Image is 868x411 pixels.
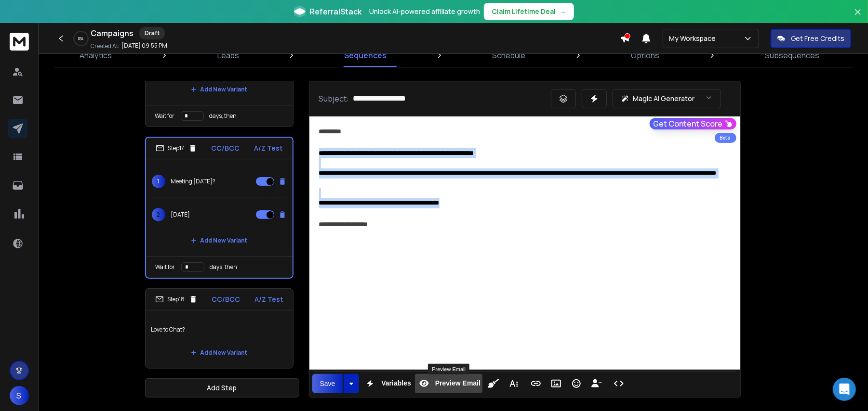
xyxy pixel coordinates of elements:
button: Save [312,374,343,393]
div: Step 18 [155,295,198,304]
p: 0 % [79,36,84,41]
p: Options [631,50,659,61]
p: Wait for [156,263,175,271]
p: Schedule [492,50,525,61]
div: Preview Email [428,364,469,374]
p: Subject: [319,93,349,104]
button: Add New Variant [183,343,255,362]
button: Add Step [145,378,299,398]
div: Step 17 [156,144,197,153]
p: days, then [210,112,237,120]
p: Analytics [80,50,112,61]
button: Code View [610,374,628,393]
div: Draft [139,27,165,39]
li: Step18CC/BCCA/Z TestLove to Chat?Add New Variant [145,288,294,369]
button: Get Content Score [650,118,736,129]
span: → [560,7,566,16]
button: Magic AI Generator [613,89,721,108]
p: [DATE] 09:55 PM [121,42,167,50]
button: Close banner [852,6,864,29]
p: A/Z Test [254,143,283,153]
button: Insert Image (Ctrl+P) [547,374,565,393]
button: Add New Variant [183,80,255,99]
p: CC/BCC [212,295,240,304]
p: Magic AI Generator [633,94,695,103]
button: Variables [361,374,413,393]
button: Insert Unsubscribe Link [588,374,606,393]
button: S [10,386,29,405]
p: Love to Chat? [151,316,287,343]
p: Get Free Credits [791,34,844,43]
a: Subsequences [759,44,825,67]
p: Unlock AI-powered affiliate growth [369,7,480,16]
h1: Campaigns [91,27,134,39]
p: Subsequences [765,50,819,61]
button: More Text [505,374,523,393]
div: Open Intercom Messenger [833,378,856,401]
button: Emoticons [567,374,586,393]
p: Meeting [DATE]? [171,178,216,185]
p: Wait for [155,112,175,120]
a: Sequences [339,44,393,67]
p: My Workspace [669,34,720,43]
a: Leads [212,44,245,67]
p: A/Z Test [255,295,283,304]
span: 1 [152,175,165,188]
p: Sequences [345,50,387,61]
a: Options [625,44,665,67]
p: CC/BCC [212,143,240,153]
p: Leads [217,50,239,61]
button: Add New Variant [183,231,255,250]
button: Claim Lifetime Deal→ [484,3,574,20]
p: Created At: [91,42,120,50]
span: ReferralStack [309,6,361,17]
li: Step17CC/BCCA/Z Test1Meeting [DATE]?2[DATE]Add New VariantWait fordays, then [145,137,294,279]
p: days, then [210,263,238,271]
a: Schedule [486,44,531,67]
p: [DATE] [171,211,190,218]
span: Variables [379,379,413,387]
div: Beta [715,133,736,143]
a: Analytics [74,44,118,67]
span: 2 [152,208,165,221]
span: Preview Email [433,379,482,387]
button: Get Free Credits [771,29,851,48]
button: Preview Email [415,374,482,393]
